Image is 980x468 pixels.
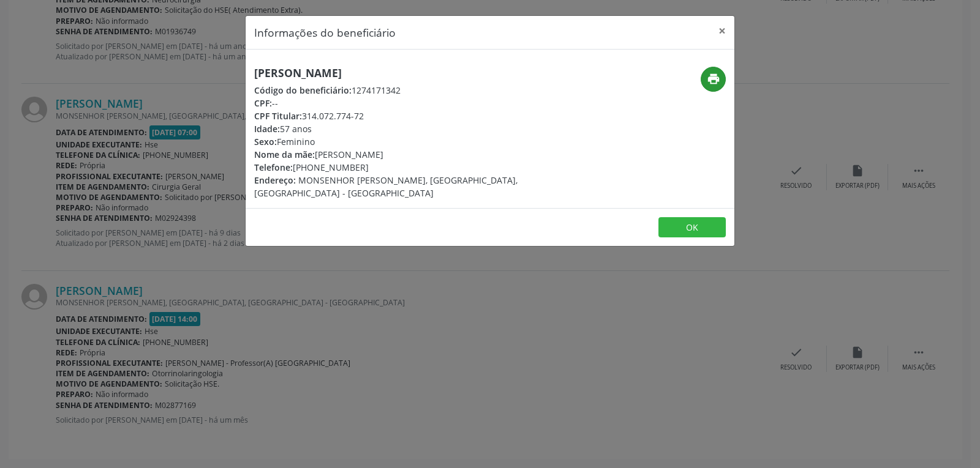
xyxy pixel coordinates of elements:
h5: [PERSON_NAME] [254,67,563,80]
button: OK [658,217,726,238]
span: Sexo: [254,136,277,147]
button: print [701,67,726,92]
span: CPF: [254,97,272,109]
span: Endereço: [254,174,296,186]
i: print [707,72,720,86]
div: 57 anos [254,122,563,135]
span: MONSENHOR [PERSON_NAME], [GEOGRAPHIC_DATA], [GEOGRAPHIC_DATA] - [GEOGRAPHIC_DATA] [254,174,518,199]
span: Código do beneficiário: [254,84,352,96]
span: Idade: [254,123,280,135]
div: [PERSON_NAME] [254,148,563,161]
span: Telefone: [254,162,293,173]
div: 314.072.774-72 [254,110,563,122]
div: Feminino [254,135,563,148]
div: 1274171342 [254,84,563,97]
span: CPF Titular: [254,110,302,122]
button: Close [710,16,734,46]
h5: Informações do beneficiário [254,24,396,40]
div: -- [254,97,563,110]
div: [PHONE_NUMBER] [254,161,563,174]
span: Nome da mãe: [254,149,315,160]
